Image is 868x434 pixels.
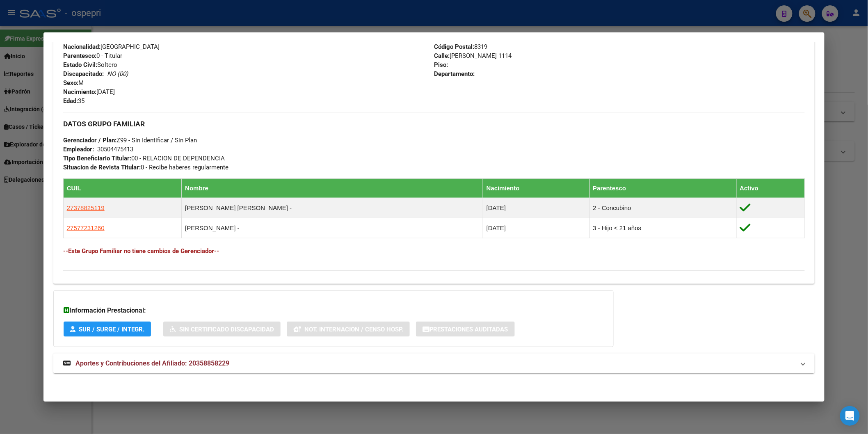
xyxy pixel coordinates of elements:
strong: Calle: [434,52,450,59]
h3: DATOS GRUPO FAMILIAR [63,119,805,128]
strong: Nacimiento: [63,88,96,96]
td: 2 - Concubino [589,198,736,218]
span: 0 - Titular [63,52,122,59]
th: Nacimiento [483,178,589,198]
strong: Empleador: [63,146,94,153]
th: Parentesco [589,178,736,198]
td: [PERSON_NAME] [PERSON_NAME] - [182,198,483,218]
td: [PERSON_NAME] - [182,218,483,238]
td: 3 - Hijo < 21 años [589,218,736,238]
strong: Nacionalidad: [63,43,101,50]
span: SUR / SURGE / INTEGR. [79,326,144,333]
strong: Estado Civil: [63,61,97,69]
span: 8319 [434,43,487,50]
span: Aportes y Contribuciones del Afiliado: 20358858229 [75,359,229,367]
button: Not. Internacion / Censo Hosp. [287,322,410,337]
span: 35 [63,97,85,105]
i: NO (00) [107,70,128,78]
strong: Código Postal: [434,43,474,50]
h4: --Este Grupo Familiar no tiene cambios de Gerenciador-- [63,247,805,256]
strong: Edad: [63,97,78,105]
button: Prestaciones Auditadas [416,322,515,337]
td: [DATE] [483,218,589,238]
strong: Piso: [434,61,448,69]
span: Prestaciones Auditadas [429,326,508,333]
strong: Discapacitado: [63,70,104,78]
span: Not. Internacion / Censo Hosp. [304,326,403,333]
span: Soltero [63,61,117,69]
span: Sin Certificado Discapacidad [179,326,274,333]
strong: Situacion de Revista Titular: [63,164,141,171]
span: 27378825119 [67,204,105,211]
mat-expansion-panel-header: Aportes y Contribuciones del Afiliado: 20358858229 [53,354,815,373]
strong: Sexo: [63,79,78,87]
th: Nombre [182,178,483,198]
span: [PERSON_NAME] 1114 [434,52,512,59]
th: Activo [736,178,805,198]
div: Open Intercom Messenger [840,406,860,426]
td: [DATE] [483,198,589,218]
h3: Información Prestacional: [64,306,603,315]
strong: Tipo Beneficiario Titular: [63,155,131,162]
button: SUR / SURGE / INTEGR. [64,322,151,337]
strong: Parentesco: [63,52,96,59]
strong: Gerenciador / Plan: [63,137,116,144]
span: [DATE] [63,88,115,96]
strong: Departamento: [434,70,475,78]
span: 0 - Recibe haberes regularmente [63,164,228,171]
div: 30504475413 [97,145,133,154]
span: Z99 - Sin Identificar / Sin Plan [63,137,197,144]
span: [GEOGRAPHIC_DATA] [63,43,160,50]
span: M [63,79,84,87]
button: Sin Certificado Discapacidad [163,322,281,337]
th: CUIL [63,178,181,198]
span: 00 - RELACION DE DEPENDENCIA [63,155,225,162]
span: 27577231260 [67,224,105,231]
